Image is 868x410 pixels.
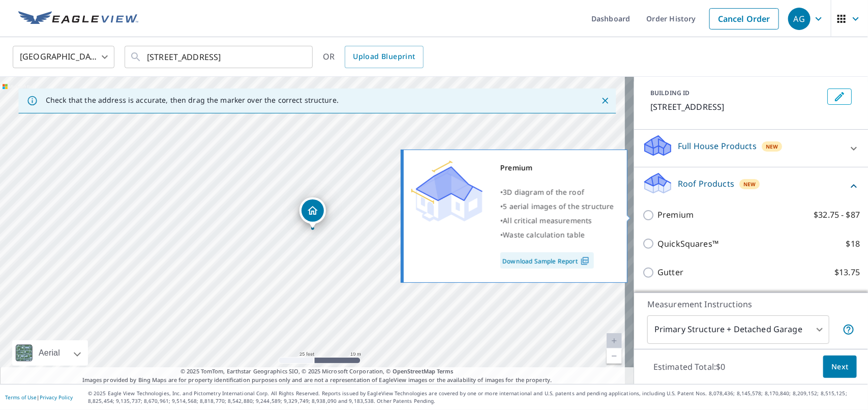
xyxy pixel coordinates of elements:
p: Estimated Total: $0 [645,356,734,378]
div: Primary Structure + Detached Garage [647,315,829,344]
button: Next [823,356,857,378]
a: OpenStreetMap [393,367,435,375]
p: Roof Products [678,178,734,190]
a: Download Sample Report [500,252,594,269]
p: © 2025 Eagle View Technologies, Inc. and Pictometry International Corp. All Rights Reserved. Repo... [88,390,863,405]
div: • [500,228,614,242]
span: 3D diagram of the roof [503,187,584,197]
span: 5 aerial images of the structure [503,201,614,211]
span: Next [831,361,849,373]
div: Aerial [12,340,88,366]
div: • [500,185,614,199]
p: Gutter [657,266,683,279]
div: • [500,214,614,228]
span: Waste calculation table [503,230,585,240]
span: All critical measurements [503,216,592,225]
div: [GEOGRAPHIC_DATA] [13,43,114,71]
input: Search by address or latitude-longitude [147,43,292,71]
div: Premium [500,161,614,175]
img: Pdf Icon [578,256,592,266]
span: Upload Blueprint [353,50,415,63]
span: © 2025 TomTom, Earthstar Geographics SIO, © 2025 Microsoft Corporation, © [181,367,454,376]
div: Roof ProductsNew [642,171,860,200]
a: Terms [437,367,454,375]
span: New [743,180,756,188]
a: Current Level 20, Zoom Out [607,348,622,364]
p: Check that the address is accurate, then drag the marker over the correct structure. [46,96,339,105]
p: QuickSquares™ [657,238,719,250]
a: Cancel Order [709,8,779,30]
div: AG [788,8,811,30]
p: $32.75 - $87 [814,209,860,221]
button: Edit building 1 [827,89,852,105]
div: Aerial [36,340,63,366]
div: Dropped pin, building 1, Residential property, 3515 Scots Pine Way Portage, MI 49024 [300,197,326,229]
p: $13.75 [834,266,860,279]
a: Privacy Policy [40,394,73,401]
p: $18 [846,238,860,250]
p: Measurement Instructions [647,298,855,310]
div: • [500,199,614,214]
p: BUILDING ID [650,89,690,97]
div: OR [323,46,424,68]
div: Full House ProductsNew [642,134,860,163]
button: Close [598,94,612,107]
img: EV Logo [18,11,138,26]
p: | [5,394,73,400]
p: Full House Products [678,140,757,152]
a: Current Level 20, Zoom In Disabled [607,333,622,348]
a: Upload Blueprint [345,46,423,68]
p: [STREET_ADDRESS] [650,101,823,113]
span: New [766,142,779,151]
p: Premium [657,209,694,221]
a: Terms of Use [5,394,37,401]
span: Your report will include the primary structure and a detached garage if one exists. [843,324,855,336]
img: Premium [411,161,483,222]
